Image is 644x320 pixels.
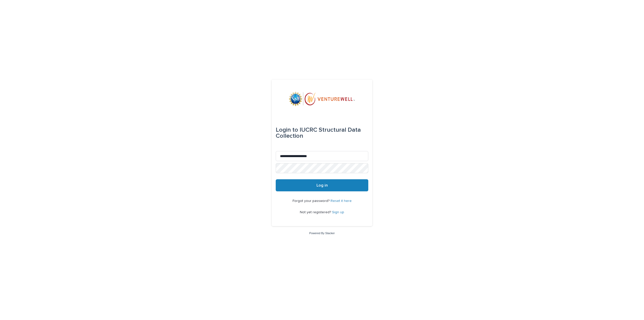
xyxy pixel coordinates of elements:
div: IUCRC Structural Data Collection [276,123,368,143]
a: Reset it here [331,199,352,203]
img: mWhVGmOKROS2pZaMU8FQ [289,92,355,107]
a: Powered By Stacker [309,232,335,235]
a: Sign up [332,210,344,214]
span: Log in [316,183,328,187]
span: Not yet registered? [300,210,332,214]
span: Forgot your password? [293,199,331,203]
span: Login to [276,127,298,133]
button: Log in [276,179,368,191]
